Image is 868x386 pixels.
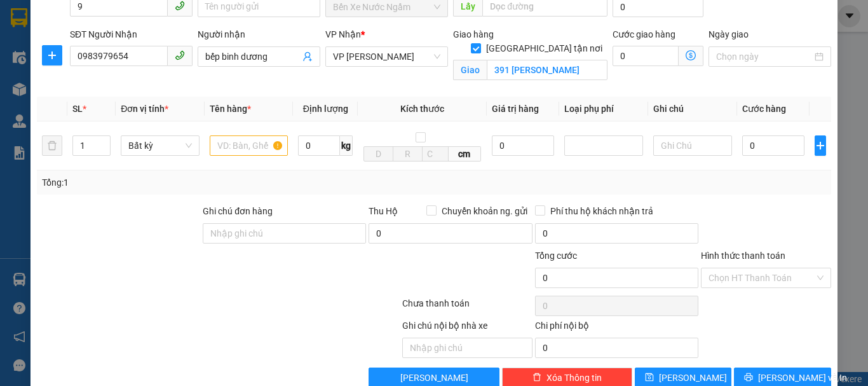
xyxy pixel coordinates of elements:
input: Giao tận nơi [487,60,607,80]
span: cm [449,146,481,162]
span: Định lượng [303,104,348,114]
input: 0 [492,135,554,156]
span: [PERSON_NAME] [400,371,468,385]
span: Giao hàng [453,29,494,39]
div: Chi phí nội bộ [535,319,698,338]
button: plus [42,45,62,65]
div: Chưa thanh toán [401,296,534,319]
span: Chuyển khoản ng. gửi [437,204,532,218]
span: Tên hàng [210,104,251,114]
button: plus [815,135,826,156]
span: Cước hàng [742,104,786,114]
input: Ngày giao [716,50,812,64]
span: SL [72,104,83,114]
span: phone [175,50,185,60]
input: Ghi Chú [653,135,732,156]
span: Xóa Thông tin [546,371,602,385]
input: R [393,146,423,162]
label: Ghi chú đơn hàng [203,206,273,216]
input: VD: Bàn, Ghế [210,135,288,156]
span: Kích thước [400,104,444,114]
div: SĐT Người Nhận [70,27,193,41]
th: Loại phụ phí [559,97,648,121]
span: [PERSON_NAME] [659,371,727,385]
span: user-add [302,52,313,62]
span: phone [175,1,185,11]
th: Ghi chú [648,97,737,121]
input: Cước giao hàng [613,46,679,66]
span: [GEOGRAPHIC_DATA] tận nơi [481,41,607,55]
span: plus [43,50,62,60]
span: Giá trị hàng [492,104,539,114]
span: printer [744,373,753,383]
input: D [363,146,393,162]
div: Tổng: 1 [42,176,336,190]
div: Người nhận [198,27,320,41]
label: Hình thức thanh toán [701,251,785,261]
span: Giao [453,60,487,80]
label: Cước giao hàng [613,29,675,39]
span: Đơn vị tính [121,104,168,114]
label: Ngày giao [709,29,749,39]
span: VP Hà Tĩnh [333,47,440,66]
button: delete [42,135,62,156]
input: C [422,146,449,162]
span: Thu Hộ [369,206,398,216]
span: save [645,373,654,383]
input: Ghi chú đơn hàng [203,223,366,244]
span: Bất kỳ [128,136,192,155]
span: VP Nhận [325,29,361,39]
span: kg [340,135,353,156]
span: [PERSON_NAME] và In [758,371,847,385]
span: dollar-circle [686,50,696,60]
div: Ghi chú nội bộ nhà xe [402,319,532,338]
input: Nhập ghi chú [402,338,532,358]
span: plus [815,141,825,151]
span: Tổng cước [535,251,577,261]
span: delete [532,373,541,383]
span: Phí thu hộ khách nhận trả [545,204,658,218]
